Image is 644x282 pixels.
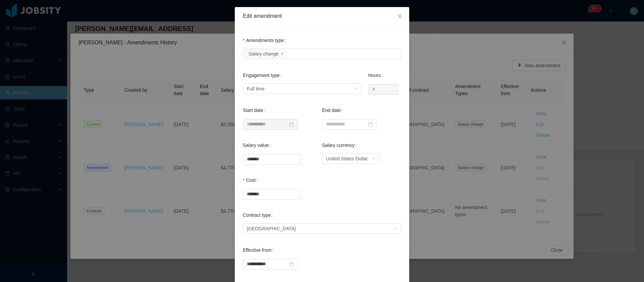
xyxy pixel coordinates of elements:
label: Start date [243,108,268,113]
input: Hours [369,84,398,94]
input: Cost [243,189,300,199]
div: USA [247,224,296,234]
i: icon: calendar [368,122,373,127]
label: Amendments type [243,38,288,43]
label: End date [322,108,345,113]
label: Effective from [243,247,276,253]
div: Edit amendment [243,12,401,20]
label: Cost [243,177,260,183]
div: United States Dollar [326,154,368,164]
label: Hours [368,73,385,78]
label: Engagement type [243,73,284,78]
label: Salary currency [322,143,359,148]
input: Salary value [243,154,300,164]
input: Amendments type [287,50,291,58]
i: icon: down [372,157,376,161]
div: Salary change [249,50,279,57]
li: Salary change [245,50,286,58]
i: icon: close [397,13,402,19]
button: Close [390,7,409,26]
i: icon: down [354,87,358,91]
div: Full time [247,84,265,94]
label: Contract type [243,212,275,218]
i: icon: down [393,227,397,231]
i: icon: calendar [289,262,294,267]
label: Salary value [243,143,273,148]
i: icon: calendar [289,122,294,127]
i: icon: close [280,52,284,56]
